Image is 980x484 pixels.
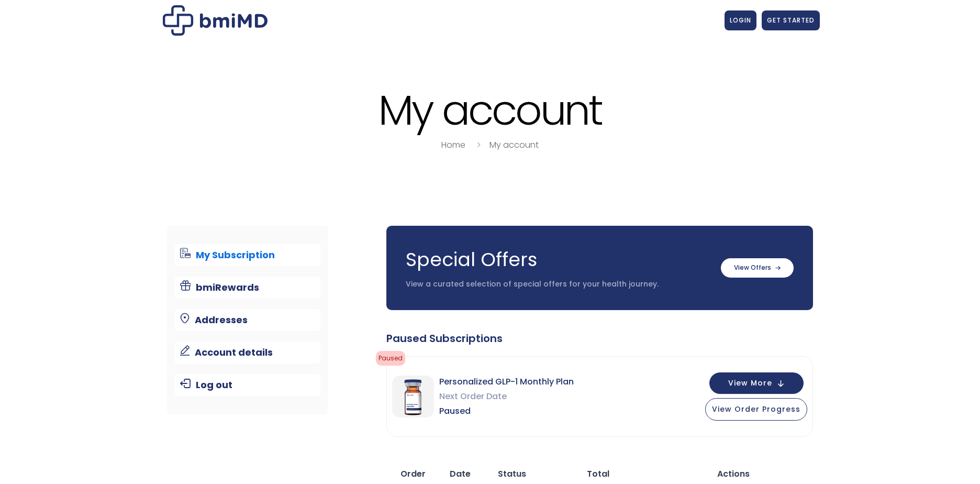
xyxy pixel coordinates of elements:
span: Order [400,468,426,480]
a: Addresses [175,309,321,331]
a: bmiRewards [175,277,321,299]
p: View a curated selection of special offers for your health journey. [406,279,710,290]
i: breadcrumbs separator [473,139,484,151]
span: Personalized GLP-1 Monthly Plan [439,375,574,389]
a: GET STARTED [762,10,820,30]
span: Status [498,468,526,480]
h1: My account [160,88,820,133]
button: View More [709,372,804,394]
h3: Special Offers [406,247,710,273]
span: Actions [717,468,750,480]
span: Total [587,468,609,480]
a: My Subscription [175,244,321,266]
span: View More [728,380,772,387]
span: View Order Progress [712,404,800,414]
a: My account [489,139,539,151]
a: Account details [175,342,321,364]
img: Personalized GLP-1 Monthly Plan [392,376,434,417]
span: Next Order Date [439,389,574,404]
span: LOGIN [730,16,751,25]
span: Date [450,468,471,480]
span: Paused [376,351,405,366]
a: Home [441,139,465,151]
span: GET STARTED [767,16,815,25]
div: Paused Subscriptions [386,331,813,346]
a: LOGIN [725,10,756,30]
button: View Order Progress [705,398,807,421]
nav: Account pages [167,226,329,414]
img: My account [163,5,268,36]
span: Paused [439,404,574,419]
a: Log out [175,374,321,396]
